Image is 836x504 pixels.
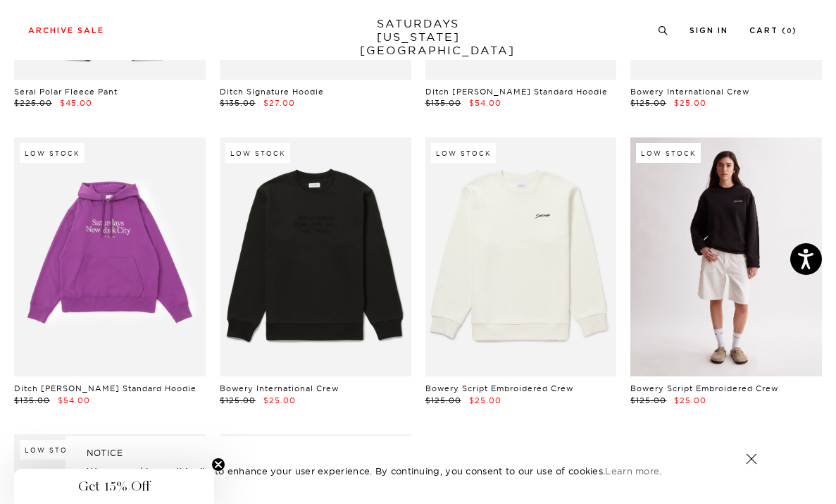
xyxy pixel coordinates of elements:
[605,465,659,477] a: Learn more
[674,98,706,108] span: $25.00
[425,98,461,108] span: $135.00
[749,27,797,35] a: Cart (0)
[225,143,290,163] div: Low Stock
[14,98,52,108] span: $225.00
[14,469,214,504] div: Get 15% OffClose teaser
[20,143,85,163] div: Low Stock
[58,395,90,405] span: $54.00
[674,395,706,405] span: $25.00
[690,27,728,35] a: Sign In
[425,395,461,405] span: $125.00
[87,447,750,460] h5: NOTICE
[787,28,792,35] small: 0
[263,98,295,108] span: $27.00
[360,17,476,57] a: SATURDAYS[US_STATE][GEOGRAPHIC_DATA]
[630,98,666,108] span: $125.00
[469,395,501,405] span: $25.00
[263,395,296,405] span: $25.00
[220,98,256,108] span: $135.00
[60,98,92,108] span: $45.00
[78,478,150,495] span: Get 15% Off
[630,87,749,97] a: Bowery International Crew
[220,87,324,97] a: Ditch Signature Hoodie
[211,457,225,472] button: Close teaser
[28,27,104,35] a: Archive Sale
[14,395,50,405] span: $135.00
[220,383,339,393] a: Bowery International Crew
[20,440,85,460] div: Low Stock
[630,383,778,393] a: Bowery Script Embroidered Crew
[14,87,118,97] a: Serai Polar Fleece Pant
[636,143,701,163] div: Low Stock
[87,464,700,478] p: We use cookies on this site to enhance your user experience. By continuing, you consent to our us...
[425,87,608,97] a: Ditch [PERSON_NAME] Standard Hoodie
[220,395,256,405] span: $125.00
[431,143,496,163] div: Low Stock
[425,383,573,393] a: Bowery Script Embroidered Crew
[469,98,501,108] span: $54.00
[630,395,666,405] span: $125.00
[14,383,196,393] a: Ditch [PERSON_NAME] Standard Hoodie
